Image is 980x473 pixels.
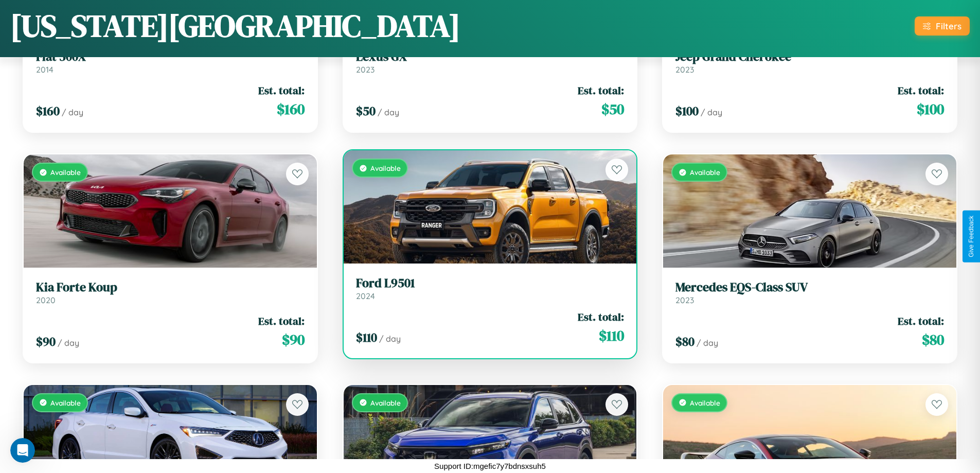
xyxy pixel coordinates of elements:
div: Filters [936,21,961,31]
h3: Fiat 500X [36,49,305,64]
span: 2024 [356,291,375,301]
h3: Mercedes EQS-Class SUV [675,280,944,295]
span: Available [50,168,81,177]
h1: [US_STATE][GEOGRAPHIC_DATA] [10,5,460,47]
h3: Jeep Grand Cherokee [675,49,944,64]
span: 2023 [675,64,694,75]
h3: Kia Forte Koup [36,280,305,295]
span: Est. total: [898,313,944,328]
span: $ 80 [922,329,944,350]
span: / day [701,107,722,117]
span: Available [370,398,401,407]
span: 2014 [36,64,54,75]
span: / day [58,338,79,348]
a: Lexus GX2023 [356,49,625,75]
span: $ 90 [282,329,305,350]
span: Est. total: [578,309,624,324]
p: Support ID: mgefic7y7bdnsxsuh5 [434,459,546,473]
span: $ 80 [675,333,694,350]
span: $ 160 [36,102,60,119]
span: / day [378,107,399,117]
a: Mercedes EQS-Class SUV2023 [675,280,944,305]
span: Available [50,398,81,407]
span: / day [379,334,401,344]
span: 2020 [36,295,56,305]
span: $ 100 [675,102,699,119]
h3: Lexus GX [356,49,625,64]
span: Available [690,168,720,177]
button: Filters [915,16,970,36]
div: Give Feedback [968,216,975,257]
span: $ 110 [356,329,377,346]
span: $ 50 [601,99,624,119]
span: $ 50 [356,102,376,119]
span: Available [690,398,720,407]
a: Fiat 500X2014 [36,49,305,75]
span: 2023 [675,295,694,305]
iframe: Intercom live chat [10,438,35,463]
span: $ 110 [599,325,624,346]
span: Available [370,164,401,172]
span: / day [62,107,83,117]
span: / day [697,338,718,348]
span: 2023 [356,64,375,75]
span: Est. total: [258,313,305,328]
span: Est. total: [898,83,944,98]
h3: Ford L9501 [356,276,625,291]
span: $ 100 [917,99,944,119]
span: $ 160 [277,99,305,119]
span: Est. total: [578,83,624,98]
span: Est. total: [258,83,305,98]
a: Ford L95012024 [356,276,625,301]
a: Kia Forte Koup2020 [36,280,305,305]
span: $ 90 [36,333,56,350]
a: Jeep Grand Cherokee2023 [675,49,944,75]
